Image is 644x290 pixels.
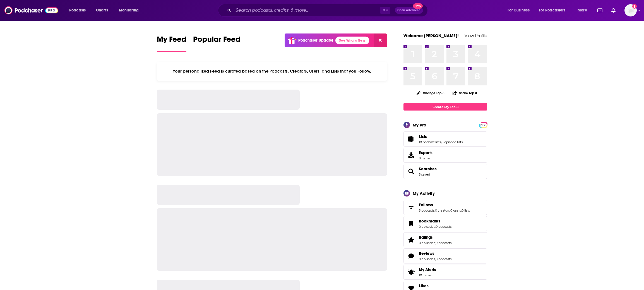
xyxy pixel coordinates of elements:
a: Show notifications dropdown [595,6,605,15]
span: Lists [419,134,427,139]
input: Search podcasts, credits, & more... [233,6,380,15]
span: Searches [403,164,487,179]
span: My Alerts [419,267,436,272]
span: My Feed [157,35,186,47]
span: , [441,140,441,144]
a: Bookmarks [405,220,417,227]
button: Share Top 8 [452,88,477,99]
a: Show notifications dropdown [609,6,618,15]
p: Podchaser Update! [298,38,333,43]
div: Search podcasts, credits, & more... [223,4,433,17]
span: , [434,208,435,212]
span: Bookmarks [419,219,440,224]
span: , [435,257,436,261]
span: , [450,208,450,212]
span: New [413,3,423,9]
a: Charts [92,6,111,15]
a: 0 episodes [419,257,435,261]
span: For Podcasters [539,6,566,14]
a: Lists [405,135,417,143]
span: Follows [403,200,487,215]
a: Reviews [419,251,451,256]
a: PRO [480,123,486,127]
a: 0 podcasts [436,241,451,245]
span: Open Advanced [397,9,420,12]
span: Logged in as megcassidy [624,4,637,16]
span: Follows [419,202,433,207]
a: 0 users [450,208,461,212]
a: See What's New [335,37,369,44]
button: open menu [115,6,146,15]
span: Ratings [419,235,433,240]
span: Popular Feed [193,35,241,47]
span: ⌘ K [380,7,390,14]
a: Follows [405,203,417,211]
span: 10 items [419,273,436,277]
span: , [461,208,462,212]
button: open menu [504,6,537,15]
button: open menu [574,6,594,15]
span: 8 items [419,156,432,160]
a: My Feed [157,35,186,52]
span: Podcasts [69,6,86,14]
a: My Alerts [403,265,487,280]
svg: Add a profile image [632,4,637,9]
button: Change Top 8 [413,90,448,97]
a: Popular Feed [193,35,241,52]
a: Likes [419,283,442,288]
a: Ratings [405,236,417,244]
span: PRO [480,123,486,127]
a: Ratings [419,235,451,240]
span: Charts [96,6,108,14]
span: Bookmarks [403,216,487,231]
a: 0 podcasts [436,225,451,229]
a: 3 saved [419,172,430,176]
span: Reviews [419,251,434,256]
span: Exports [419,150,432,155]
a: 3 podcasts [419,208,434,212]
div: Your personalized Feed is curated based on the Podcasts, Creators, Users, and Lists that you Follow. [157,62,387,81]
span: For Business [508,6,530,14]
a: View Profile [465,33,487,38]
a: 0 lists [462,208,470,212]
img: User Profile [624,4,637,16]
span: My Alerts [405,268,417,276]
div: My Activity [413,191,435,196]
span: , [435,241,436,245]
a: 0 creators [435,208,450,212]
a: 18 podcast lists [419,140,441,144]
span: Lists [403,131,487,147]
a: 0 episodes [419,225,435,229]
a: Exports [403,148,487,163]
a: Follows [419,202,470,207]
span: Reviews [403,248,487,263]
img: Podchaser - Follow, Share and Rate Podcasts [4,5,58,16]
span: Exports [405,151,417,159]
span: Likes [419,283,429,288]
button: Open AdvancedNew [395,7,423,14]
a: Searches [419,166,437,171]
span: Monitoring [119,6,139,14]
a: Searches [405,167,417,175]
a: Reviews [405,252,417,260]
a: Welcome [PERSON_NAME]! [403,33,459,38]
span: , [435,225,436,229]
a: Bookmarks [419,219,451,224]
button: open menu [65,6,93,15]
span: More [578,6,587,14]
div: My Pro [413,122,426,128]
button: open menu [535,6,574,15]
button: Show profile menu [624,4,637,16]
a: Create My Top 8 [403,103,487,111]
a: 0 episodes [419,241,435,245]
a: Lists [419,134,463,139]
span: Ratings [403,232,487,247]
a: 0 episode lists [441,140,463,144]
a: 0 podcasts [436,257,451,261]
